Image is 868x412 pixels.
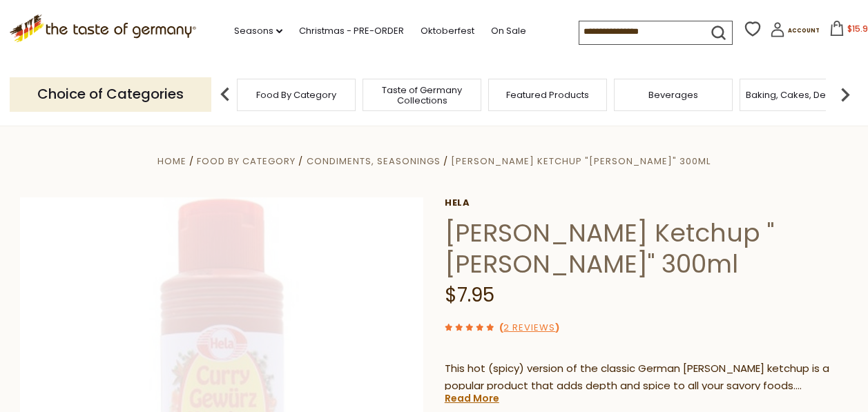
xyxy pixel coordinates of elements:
a: Taste of Germany Collections [367,85,477,106]
span: ( ) [499,321,559,334]
a: Home [157,155,186,168]
a: Featured Products [506,90,589,100]
p: Choice of Categories [10,77,211,111]
a: Hela [445,197,849,208]
a: Beverages [648,90,698,100]
span: Account [788,27,820,35]
a: Account [770,22,820,42]
a: Food By Category [197,155,296,168]
a: Seasons [234,23,282,39]
a: Read More [445,391,499,405]
p: This hot (spicy) version of the classic German [PERSON_NAME] ketchup is a popular product that ad... [445,360,849,395]
img: previous arrow [211,81,239,108]
a: Food By Category [256,90,336,100]
a: On Sale [491,23,526,39]
a: Baking, Cakes, Desserts [746,90,853,100]
h1: [PERSON_NAME] Ketchup "[PERSON_NAME]" 300ml [445,217,849,279]
a: Condiments, Seasonings [307,155,441,168]
a: Oktoberfest [421,23,474,39]
a: Christmas - PRE-ORDER [299,23,404,39]
a: 2 Reviews [503,321,555,335]
img: next arrow [831,81,859,108]
a: [PERSON_NAME] Ketchup "[PERSON_NAME]" 300ml [451,155,711,168]
span: $7.95 [445,282,494,308]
